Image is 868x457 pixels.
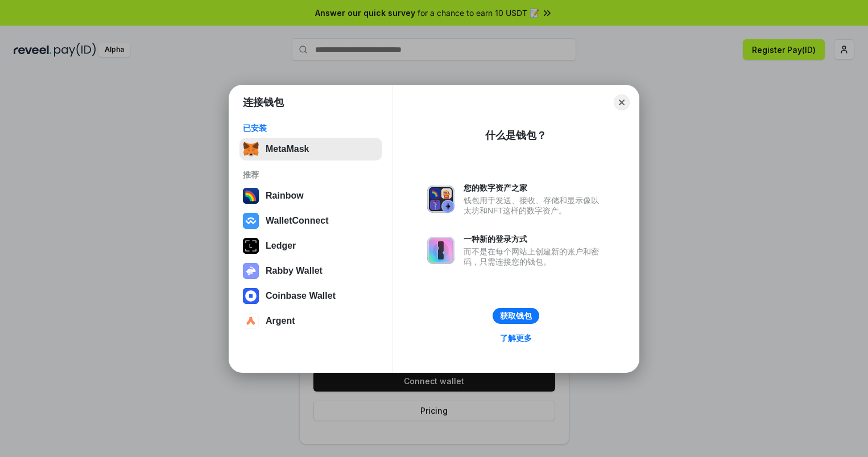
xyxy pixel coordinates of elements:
div: Rainbow [266,191,304,201]
div: MetaMask [266,144,309,154]
div: 什么是钱包？ [485,129,547,142]
div: Rabby Wallet [266,266,323,276]
button: Rainbow [239,184,382,207]
div: 您的数字资产之家 [464,183,605,193]
button: MetaMask [239,138,382,160]
button: Argent [239,310,382,332]
img: svg+xml,%3Csvg%20width%3D%22120%22%20height%3D%22120%22%20viewBox%3D%220%200%20120%20120%22%20fil... [243,188,259,204]
div: WalletConnect [266,216,329,226]
div: Coinbase Wallet [266,291,336,301]
button: WalletConnect [239,209,382,232]
h1: 连接钱包 [243,96,284,109]
div: 钱包用于发送、接收、存储和显示像以太坊和NFT这样的数字资产。 [464,195,605,216]
div: 获取钱包 [500,311,532,321]
div: 而不是在每个网站上创建新的账户和密码，只需连接您的钱包。 [464,246,605,267]
div: 推荐 [243,170,379,180]
img: svg+xml,%3Csvg%20width%3D%2228%22%20height%3D%2228%22%20viewBox%3D%220%200%2028%2028%22%20fill%3D... [243,313,259,329]
button: 获取钱包 [493,308,539,324]
img: svg+xml,%3Csvg%20xmlns%3D%22http%3A%2F%2Fwww.w3.org%2F2000%2Fsvg%22%20fill%3D%22none%22%20viewBox... [427,186,454,213]
div: Argent [266,316,295,326]
button: Coinbase Wallet [239,285,382,307]
img: svg+xml,%3Csvg%20fill%3D%22none%22%20height%3D%2233%22%20viewBox%3D%220%200%2035%2033%22%20width%... [243,141,259,157]
img: svg+xml,%3Csvg%20width%3D%2228%22%20height%3D%2228%22%20viewBox%3D%220%200%2028%2028%22%20fill%3D... [243,288,259,304]
button: Close [614,94,630,110]
img: svg+xml,%3Csvg%20xmlns%3D%22http%3A%2F%2Fwww.w3.org%2F2000%2Fsvg%22%20width%3D%2228%22%20height%3... [243,238,259,254]
img: svg+xml,%3Csvg%20xmlns%3D%22http%3A%2F%2Fwww.w3.org%2F2000%2Fsvg%22%20fill%3D%22none%22%20viewBox... [427,237,454,264]
div: 一种新的登录方式 [464,234,605,244]
img: svg+xml,%3Csvg%20width%3D%2228%22%20height%3D%2228%22%20viewBox%3D%220%200%2028%2028%22%20fill%3D... [243,213,259,229]
div: 了解更多 [500,333,532,343]
a: 了解更多 [493,331,539,345]
button: Ledger [239,234,382,257]
div: 已安装 [243,123,379,133]
div: Ledger [266,241,296,251]
img: svg+xml,%3Csvg%20xmlns%3D%22http%3A%2F%2Fwww.w3.org%2F2000%2Fsvg%22%20fill%3D%22none%22%20viewBox... [243,263,259,279]
button: Rabby Wallet [239,260,382,282]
